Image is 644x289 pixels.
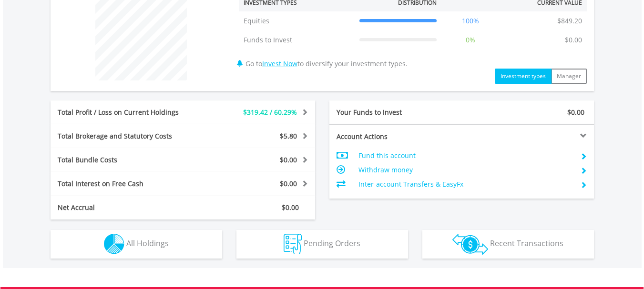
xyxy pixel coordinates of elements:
img: pending_instructions-wht.png [284,234,302,254]
img: holdings-wht.png [104,234,124,254]
div: Account Actions [329,132,462,141]
div: Total Profit / Loss on Current Holdings [51,108,205,117]
div: Net Accrual [51,203,205,212]
span: Pending Orders [304,238,360,249]
td: Fund this account [358,149,572,163]
span: $0.00 [567,108,584,117]
button: Pending Orders [236,230,408,259]
div: Total Brokerage and Statutory Costs [51,131,205,141]
button: Investment types [495,69,552,84]
td: Withdraw money [358,163,572,177]
td: 0% [441,30,500,50]
a: Invest Now [262,59,297,68]
div: Total Bundle Costs [51,155,205,165]
span: $0.00 [282,203,299,212]
td: $0.00 [560,30,587,50]
span: $319.42 / 60.29% [243,108,297,117]
td: 100% [441,11,500,30]
span: All Holdings [126,238,169,249]
button: Recent Transactions [422,230,594,259]
div: Your Funds to Invest [329,108,462,117]
td: Equities [239,11,355,30]
button: All Holdings [51,230,222,259]
span: $5.80 [280,131,297,140]
span: $0.00 [280,155,297,164]
td: Inter-account Transfers & EasyFx [358,177,572,191]
button: Manager [551,69,587,84]
td: $849.20 [552,11,587,30]
span: $0.00 [280,179,297,188]
span: Recent Transactions [490,238,563,249]
td: Funds to Invest [239,30,355,50]
img: transactions-zar-wht.png [452,234,488,255]
div: Total Interest on Free Cash [51,179,205,189]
